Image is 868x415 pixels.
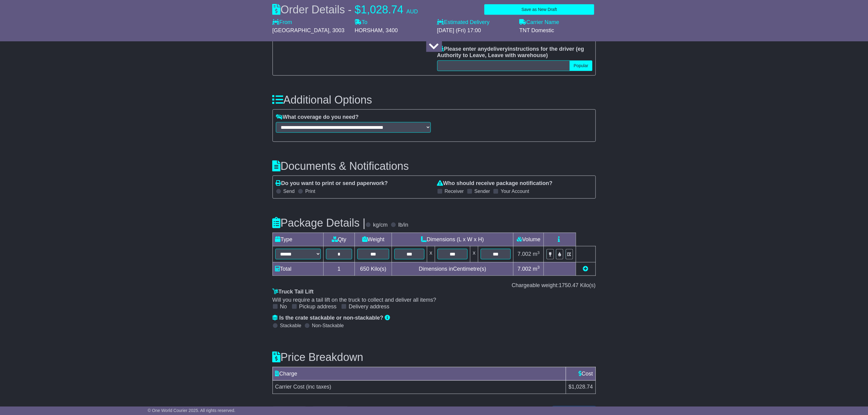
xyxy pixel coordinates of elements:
span: eg Authority to Leave, Leave with warehouse [437,46,584,59]
td: 1 [323,262,355,276]
td: Weight [355,233,392,246]
span: 1,028.74 [361,3,403,16]
span: © One World Courier 2025. All rights reserved. [148,408,235,413]
td: Dimensions in Centimetre(s) [392,262,513,276]
td: Total [273,262,323,276]
td: x [427,246,435,262]
label: Delivery address [349,304,389,310]
label: Truck Tail Lift [273,289,314,295]
span: Carrier Cost [275,384,305,390]
span: 7.002 [518,251,531,257]
td: x [470,246,478,262]
a: Add new item [583,266,588,272]
span: $ [355,3,361,16]
h3: Documents & Notifications [273,160,596,172]
label: Print [305,188,315,194]
td: Charge [273,367,566,381]
span: HORSHAM [355,27,383,33]
sup: 3 [537,250,540,255]
span: $1,028.74 [568,384,593,390]
span: Is the crate stackable or non-stackable? [280,315,383,321]
label: Who should receive package notification? [437,180,553,187]
label: kg/cm [373,222,388,228]
label: Stackable [280,323,301,328]
div: [DATE] (Fri) 17:00 [437,27,513,34]
label: Sender [475,188,490,194]
label: Carrier Name [520,19,559,26]
span: 1750.47 [559,282,578,288]
sup: 3 [537,265,540,269]
label: Pickup address [299,304,337,310]
span: , 3400 [383,27,398,33]
span: 7.002 [518,266,531,272]
label: To [355,19,368,26]
span: 650 [360,266,369,272]
label: Your Account [501,188,529,194]
div: Will you require a tail lift on the truck to collect and deliver all items? [273,297,596,304]
td: Dimensions (L x W x H) [392,233,513,246]
label: lb/in [398,222,408,228]
td: Kilo(s) [355,262,392,276]
div: Order Details - [273,3,418,16]
span: AUD [407,9,418,15]
label: Non-Stackable [312,323,344,328]
span: , 3003 [329,27,345,33]
label: Estimated Delivery [437,19,513,26]
label: Please enter any instructions for the driver ( ) [437,46,592,59]
td: Qty [323,233,355,246]
h3: Additional Options [273,94,596,106]
span: (inc taxes) [306,384,331,390]
h3: Package Details | [273,217,366,229]
label: What coverage do you need? [276,114,359,121]
span: m [533,251,540,257]
button: Popular [570,60,592,71]
label: Do you want to print or send paperwork? [276,180,388,187]
label: From [273,19,292,26]
td: Type [273,233,323,246]
label: No [280,304,287,310]
h3: Price Breakdown [273,351,596,363]
button: Save as New Draft [484,4,594,15]
label: Receiver [445,188,464,194]
label: Send [283,188,295,194]
div: Chargeable weight: Kilo(s) [273,282,596,289]
td: Cost [566,367,595,381]
span: [GEOGRAPHIC_DATA] [273,27,329,33]
div: TNT Domestic [520,27,596,34]
td: Volume [513,233,544,246]
span: m [533,266,540,272]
